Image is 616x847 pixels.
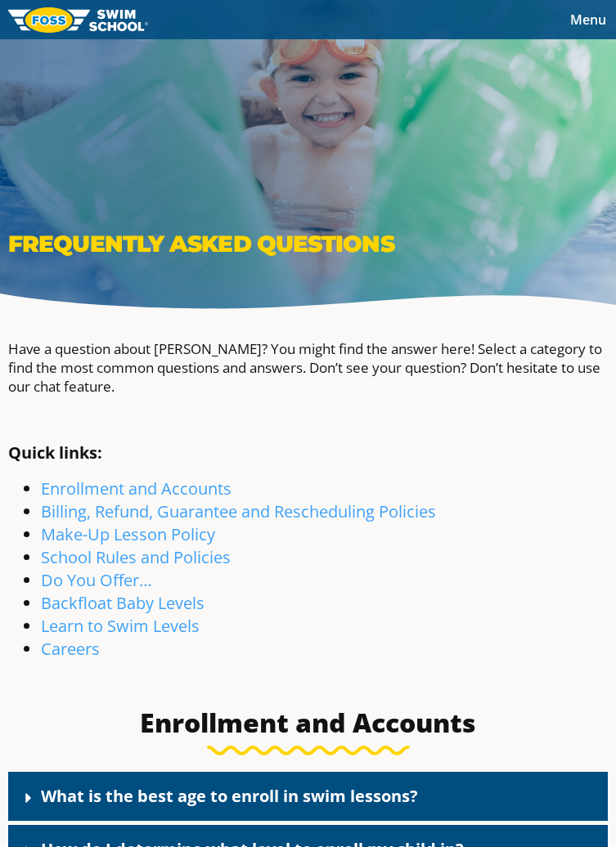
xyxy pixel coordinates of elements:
p: Have a question about [PERSON_NAME]? You might find the answer here! Select a category to find th... [8,339,608,396]
a: Enrollment and Accounts [41,477,232,500]
a: Do You Offer… [41,569,152,591]
div: What is the best age to enroll in swim lessons? [8,772,608,821]
h3: Enrollment and Accounts [8,706,608,739]
a: Learn to Swim Levels [41,615,200,637]
span: Menu [570,11,606,29]
button: Toggle navigation [560,7,616,32]
img: FOSS Swim School Logo [8,7,148,33]
a: School Rules and Policies [41,546,231,568]
a: Careers [41,638,100,660]
a: Billing, Refund, Guarantee and Rescheduling Policies [41,500,436,522]
a: What is the best age to enroll in swim lessons? [41,785,418,807]
p: Frequently Asked Questions [8,230,608,258]
strong: Quick links: [8,441,102,464]
a: Make-Up Lesson Policy [41,523,215,545]
a: Backfloat Baby Levels [41,592,205,614]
